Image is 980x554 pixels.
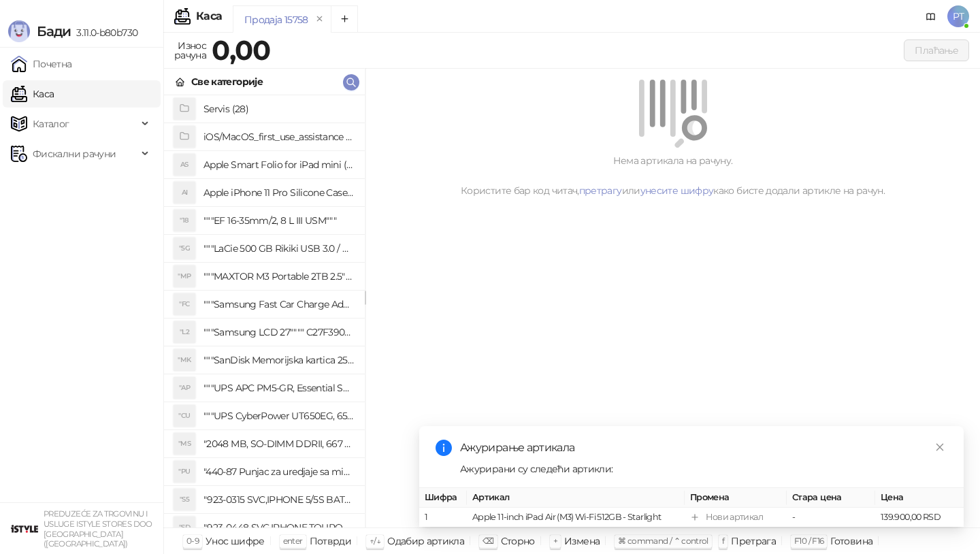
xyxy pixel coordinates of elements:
[787,508,875,527] td: -
[203,154,354,176] h4: Apple Smart Folio for iPad mini (A17 Pro) - Sage
[618,536,708,546] span: ⌘ command / ⌃ control
[731,532,776,550] div: Претрага
[174,405,195,427] div: "CU
[935,442,945,452] span: close
[706,510,763,524] div: Нови артикал
[203,349,354,371] h4: """SanDisk Memorijska kartica 256GB microSDXC sa SD adapterom SDSQXA1-256G-GN6MA - Extreme PLUS, ...
[419,488,467,508] th: Шифра
[203,182,354,203] h4: Apple iPhone 11 Pro Silicone Case - Black
[174,433,195,455] div: "MS
[947,5,969,27] span: PT
[203,433,354,455] h4: "2048 MB, SO-DIMM DDRII, 667 MHz, Napajanje 1,8 0,1 V, Latencija CL5"
[174,238,195,259] div: "5G
[875,488,964,508] th: Цена
[564,532,600,550] div: Измена
[8,20,30,42] img: Logo
[467,488,685,508] th: Артикал
[203,265,354,287] h4: """MAXTOR M3 Portable 2TB 2.5"""" crni eksterni hard disk HX-M201TCB/GM"""
[174,210,195,231] div: "18
[722,536,724,546] span: f
[283,536,303,546] span: enter
[37,23,71,39] span: Бади
[174,154,195,176] div: AS
[203,489,354,510] h4: "923-0315 SVC,IPHONE 5/5S BATTERY REMOVAL TRAY Držač za iPhone sa kojim se otvara display
[203,461,354,483] h4: "440-87 Punjac za uredjaje sa micro USB portom 4/1, Stand."
[33,110,69,137] span: Каталог
[191,74,263,89] div: Све категорије
[904,39,969,61] button: Плаћање
[174,293,195,315] div: "FC
[203,126,354,148] h4: iOS/MacOS_first_use_assistance (4)
[501,532,535,550] div: Сторно
[467,508,685,527] td: Apple 11-inch iPad Air (M3) Wi-Fi 512GB - Starlight
[196,11,222,22] div: Каса
[203,377,354,399] h4: """UPS APC PM5-GR, Essential Surge Arrest,5 utic_nica"""
[794,536,823,546] span: F10 / F16
[685,488,787,508] th: Промена
[920,5,942,27] a: Документација
[579,184,622,197] a: претрагу
[174,265,195,287] div: "MP
[460,461,947,476] div: Ажурирани су следећи артикли:
[33,140,116,167] span: Фискални рачуни
[11,515,38,542] img: 64x64-companyLogo-77b92cf4-9946-4f36-9751-bf7bb5fd2c7d.png
[311,14,329,25] button: remove
[174,377,195,399] div: "AP
[932,440,947,455] a: Close
[203,210,354,231] h4: """EF 16-35mm/2, 8 L III USM"""
[382,153,964,198] div: Нема артикала на рачуну. Користите бар код читач, или како бисте додали артикле на рачун.
[331,5,358,33] button: Add tab
[171,37,209,64] div: Износ рачуна
[71,27,137,39] span: 3.11.0-b80b730
[370,536,380,546] span: ↑/↓
[244,12,308,27] div: Продаја 15758
[11,50,72,78] a: Почетна
[203,98,354,120] h4: Servis (28)
[174,321,195,343] div: "L2
[164,95,365,527] div: grid
[875,508,964,527] td: 139.900,00 RSD
[483,536,493,546] span: ⌫
[206,532,265,550] div: Унос шифре
[787,488,875,508] th: Стара цена
[460,440,947,456] div: Ажурирање артикала
[203,405,354,427] h4: """UPS CyberPower UT650EG, 650VA/360W , line-int., s_uko, desktop"""
[419,508,467,527] td: 1
[174,349,195,371] div: "MK
[553,536,557,546] span: +
[203,517,354,538] h4: "923-0448 SVC,IPHONE,TOURQUE DRIVER KIT .65KGF- CM Šrafciger "
[436,440,452,456] span: info-circle
[830,532,872,550] div: Готовина
[203,321,354,343] h4: """Samsung LCD 27"""" C27F390FHUXEN"""
[310,532,352,550] div: Потврди
[212,33,270,67] strong: 0,00
[174,182,195,203] div: AI
[174,489,195,510] div: "S5
[640,184,714,197] a: унесите шифру
[44,509,152,549] small: PREDUZEĆE ZA TRGOVINU I USLUGE ISTYLE STORES DOO [GEOGRAPHIC_DATA] ([GEOGRAPHIC_DATA])
[387,532,464,550] div: Одабир артикла
[174,461,195,483] div: "PU
[203,293,354,315] h4: """Samsung Fast Car Charge Adapter, brzi auto punja_, boja crna"""
[186,536,199,546] span: 0-9
[11,80,54,108] a: Каса
[203,238,354,259] h4: """LaCie 500 GB Rikiki USB 3.0 / Ultra Compact & Resistant aluminum / USB 3.0 / 2.5"""""""
[174,517,195,538] div: "SD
